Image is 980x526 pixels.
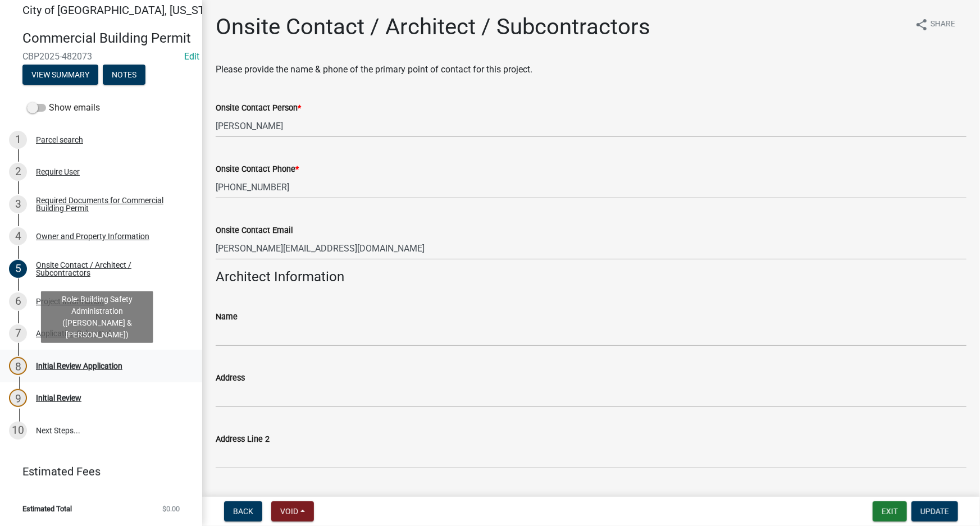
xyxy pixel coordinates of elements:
div: 3 [9,195,27,213]
div: 4 [9,227,27,245]
h1: Onsite Contact / Architect / Subcontractors [216,13,650,40]
label: Address Line 2 [216,436,270,443]
div: Role: Building Safety Administration ([PERSON_NAME] & [PERSON_NAME]) [41,291,153,343]
p: Please provide the name & phone of the primary point of contact for this project. [216,63,967,76]
div: 6 [9,292,27,310]
div: 10 [9,422,27,440]
h4: Commercial Building Permit [22,30,193,47]
button: Back [224,501,262,522]
div: 1 [9,131,27,149]
div: 9 [9,389,27,407]
span: $0.00 [162,505,180,513]
div: Owner and Property Information [36,232,149,240]
div: Require User [36,168,80,176]
span: City of [GEOGRAPHIC_DATA], [US_STATE] [22,3,227,17]
div: Initial Review [36,394,81,402]
div: Parcel search [36,136,83,144]
a: Estimated Fees [9,460,184,483]
label: Name [216,313,238,321]
div: 7 [9,324,27,342]
span: Back [233,507,253,516]
label: Onsite Contact Email [216,227,293,235]
button: Exit [873,501,907,522]
label: Onsite Contact Phone [216,166,299,173]
span: Void [280,507,298,516]
button: Update [911,501,958,522]
wm-modal-confirm: Notes [103,71,145,80]
i: share [915,18,928,31]
button: View Summary [22,65,98,85]
span: CBP2025-482073 [22,51,180,62]
div: Project Information [36,298,104,305]
div: 2 [9,163,27,181]
div: 5 [9,260,27,278]
a: Edit [184,51,199,62]
wm-modal-confirm: Edit Application Number [184,51,199,62]
wm-modal-confirm: Summary [22,71,98,80]
span: Share [931,18,955,31]
button: shareShare [906,13,964,35]
label: Address [216,374,245,382]
button: Notes [103,65,145,85]
div: Required Documents for Commercial Building Permit [36,196,184,212]
span: Update [920,507,949,516]
span: Estimated Total [22,505,72,513]
div: 8 [9,357,27,375]
h4: Architect Information [216,269,967,285]
button: Void [271,501,314,522]
div: Onsite Contact / Architect / Subcontractors [36,261,184,277]
label: Show emails [27,101,100,115]
div: Initial Review Application [36,362,122,370]
label: Onsite Contact Person [216,104,301,112]
div: Application Submittal [36,330,111,337]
